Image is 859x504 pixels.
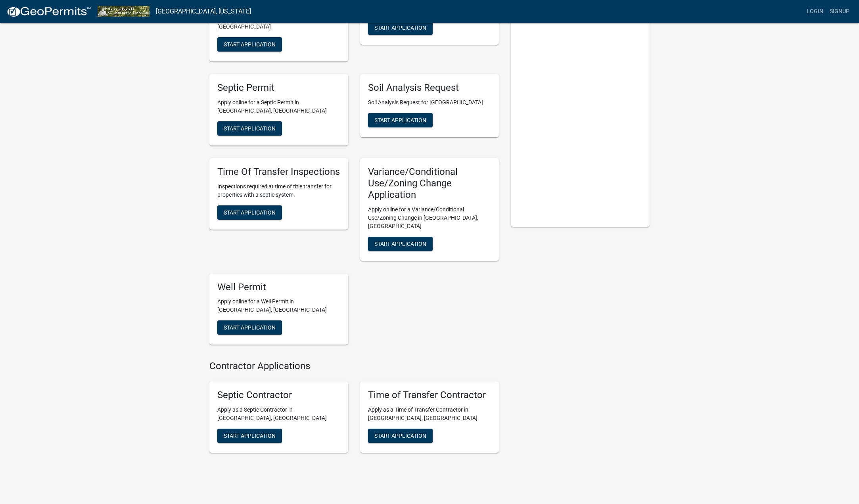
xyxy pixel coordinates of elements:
[217,282,340,293] h5: Well Permit
[368,166,491,200] h5: Variance/Conditional Use/Zoning Change Application
[156,5,251,18] a: [GEOGRAPHIC_DATA], [US_STATE]
[224,324,276,331] span: Start Application
[368,98,491,107] p: Soil Analysis Request for [GEOGRAPHIC_DATA]
[374,25,426,31] span: Start Application
[368,406,491,422] p: Apply as a Time of Transfer Contractor in [GEOGRAPHIC_DATA], [GEOGRAPHIC_DATA]
[368,113,433,127] button: Start Application
[217,297,340,314] p: Apply online for a Well Permit in [GEOGRAPHIC_DATA], [GEOGRAPHIC_DATA]
[368,205,491,230] p: Apply online for a Variance/Conditional Use/Zoning Change in [GEOGRAPHIC_DATA], [GEOGRAPHIC_DATA]
[217,406,340,422] p: Apply as a Septic Contractor in [GEOGRAPHIC_DATA], [GEOGRAPHIC_DATA]
[368,389,491,401] h5: Time of Transfer Contractor
[826,4,853,19] a: Signup
[224,209,276,215] span: Start Application
[217,205,282,220] button: Start Application
[224,41,276,48] span: Start Application
[374,432,426,439] span: Start Application
[224,432,276,439] span: Start Application
[217,166,340,178] h5: Time Of Transfer Inspections
[368,82,491,94] h5: Soil Analysis Request
[217,98,340,115] p: Apply online for a Septic Permit in [GEOGRAPHIC_DATA], [GEOGRAPHIC_DATA]
[217,82,340,94] h5: Septic Permit
[368,429,433,443] button: Start Application
[217,121,282,136] button: Start Application
[374,240,426,247] span: Start Application
[217,182,340,199] p: Inspections required at time of title transfer for properties with a septic system.
[209,360,499,459] wm-workflow-list-section: Contractor Applications
[217,389,340,401] h5: Septic Contractor
[98,6,150,17] img: Marshall County, Iowa
[368,21,433,35] button: Start Application
[217,429,282,443] button: Start Application
[209,360,499,372] h4: Contractor Applications
[803,4,826,19] a: Login
[224,125,276,132] span: Start Application
[368,237,433,251] button: Start Application
[374,117,426,123] span: Start Application
[217,320,282,335] button: Start Application
[217,37,282,52] button: Start Application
